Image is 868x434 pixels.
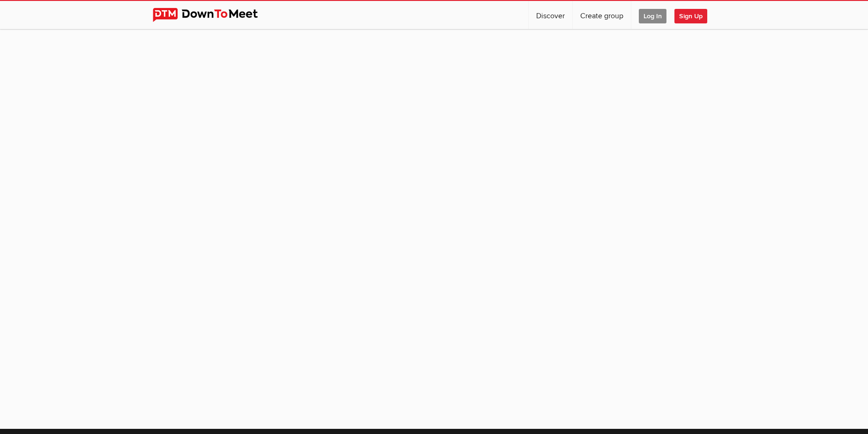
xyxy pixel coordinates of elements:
[674,1,715,29] a: Sign Up
[573,1,631,29] a: Create group
[153,8,272,22] img: DownToMeet
[674,9,707,23] span: Sign Up
[529,1,572,29] a: Discover
[639,9,666,23] span: Log In
[631,1,674,29] a: Log In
